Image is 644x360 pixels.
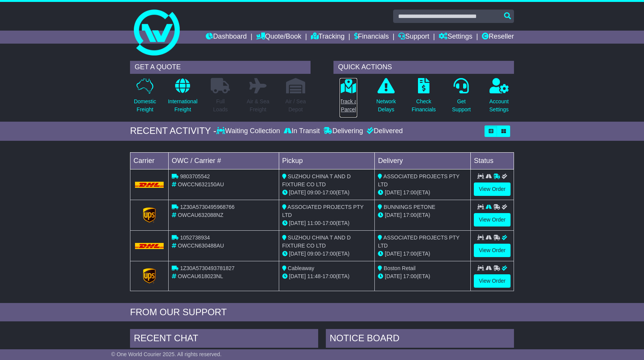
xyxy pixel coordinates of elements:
td: Carrier [130,152,169,169]
p: Air / Sea Depot [285,98,306,114]
span: ASSOCIATED PROJECTS PTY LTD [378,173,459,187]
p: Get Support [452,98,471,114]
span: SUZHOU CHINA T AND D FIXTURE CO LTD [282,235,351,249]
div: Waiting Collection [216,127,282,135]
span: Boston Retail [384,265,415,271]
span: 11:00 [307,220,321,226]
span: 9803705542 [180,173,210,179]
span: ASSOCIATED PROJECTS PTY LTD [282,204,364,218]
div: RECENT CHAT [130,329,318,350]
div: Delivering [322,127,365,135]
td: OWC / Carrier # [169,152,279,169]
td: Pickup [279,152,375,169]
span: 1Z30A5730495968766 [180,204,234,210]
a: GetSupport [452,78,471,118]
span: 17:00 [322,273,336,279]
span: [DATE] [289,273,306,279]
a: View Order [474,244,511,257]
span: 17:00 [322,220,336,226]
div: Delivered [365,127,403,135]
span: 09:00 [307,189,321,195]
img: DHL.png [135,243,164,249]
span: 17:00 [322,189,336,195]
a: NetworkDelays [376,78,396,118]
div: - (ETA) [282,272,372,280]
a: Quote/Book [256,31,301,44]
div: In Transit [282,127,322,135]
a: Track aParcel [339,78,358,118]
span: OWCAU632088NZ [178,212,223,218]
div: (ETA) [378,272,467,280]
p: Check Financials [412,98,436,114]
p: Track a Parcel [340,98,357,114]
span: 17:00 [403,189,416,195]
a: Support [398,31,429,44]
span: Cableaway [288,265,314,271]
span: 17:00 [322,251,336,257]
span: [DATE] [385,273,402,279]
span: [DATE] [385,212,402,218]
span: 17:00 [403,212,416,218]
td: Delivery [375,152,471,169]
a: DomesticFreight [133,78,156,118]
div: NOTICE BOARD [326,329,514,350]
span: BUNNINGS PETONE [384,204,435,210]
p: Account Settings [490,98,509,114]
div: - (ETA) [282,189,372,197]
span: 17:00 [403,273,416,279]
span: [DATE] [385,251,402,257]
div: QUICK ACTIONS [333,61,514,74]
div: (ETA) [378,189,467,197]
a: CheckFinancials [411,78,436,118]
p: Domestic Freight [134,98,156,114]
a: Reseller [482,31,514,44]
span: © One World Courier 2025. All rights reserved. [111,351,222,357]
span: [DATE] [385,189,402,195]
img: GetCarrierServiceLogo [143,268,156,283]
div: RECENT ACTIVITY - [130,125,216,137]
a: Settings [439,31,472,44]
span: OWCAU618023NL [178,273,223,279]
a: View Order [474,213,511,226]
img: GetCarrierServiceLogo [143,207,156,223]
span: OWCCN630488AU [178,243,224,249]
div: - (ETA) [282,250,372,258]
span: 1052738934 [180,235,210,241]
td: Status [471,152,514,169]
a: InternationalFreight [168,78,198,118]
span: [DATE] [289,251,306,257]
p: Network Delays [376,98,396,114]
span: [DATE] [289,220,306,226]
div: GET A QUOTE [130,61,311,74]
p: Full Loads [211,98,230,114]
p: Air & Sea Freight [247,98,269,114]
span: ASSOCIATED PROJECTS PTY LTD [378,235,459,249]
div: FROM OUR SUPPORT [130,307,514,318]
div: (ETA) [378,211,467,219]
div: (ETA) [378,250,467,258]
span: [DATE] [289,189,306,195]
span: 1Z30A5730493781827 [180,265,234,271]
a: Financials [354,31,389,44]
div: - (ETA) [282,219,372,227]
span: 11:48 [307,273,321,279]
span: 09:00 [307,251,321,257]
a: View Order [474,182,511,196]
span: SUZHOU CHINA T AND D FIXTURE CO LTD [282,173,351,187]
p: International Freight [168,98,197,114]
a: View Order [474,274,511,288]
a: AccountSettings [489,78,509,118]
a: Dashboard [206,31,247,44]
a: Tracking [311,31,345,44]
span: OWCCN632150AU [178,181,224,187]
img: DHL.png [135,182,164,188]
span: 17:00 [403,251,416,257]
